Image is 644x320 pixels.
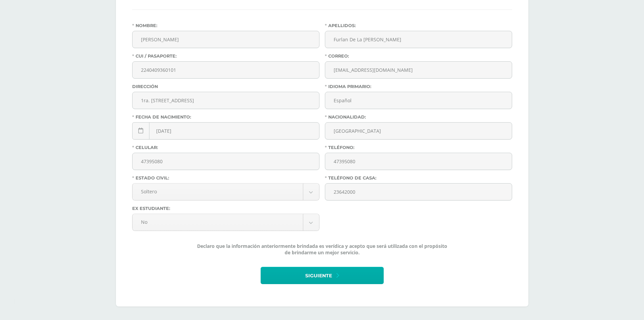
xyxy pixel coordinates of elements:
button: Siguiente [261,267,384,284]
label: Celular: [132,145,319,150]
input: CUI / Pasaporte [133,62,319,78]
label: Nombre: [132,23,319,28]
a: Soltero [133,184,319,200]
label: Teléfono: [325,145,512,150]
label: CUI / Pasaporte: [132,54,319,59]
input: Correo [325,62,512,78]
span: Siguiente [305,268,332,284]
label: Dirección [132,84,319,89]
label: Teléfono de Casa: [325,175,512,180]
input: Idioma Primario [325,92,512,109]
input: Apellidos [325,31,512,48]
input: Ej. 6 Avenida B-34 [133,92,319,109]
label: Correo: [325,54,512,59]
input: Teléfono [325,153,512,170]
span: Declaro que la información anteriormente brindada es verídica y acepto que será utilizada con el ... [196,243,448,256]
label: Fecha de nacimiento: [132,114,319,120]
input: Fecha de nacimiento [133,123,319,139]
input: Nombre [133,31,319,48]
label: Apellidos: [325,23,512,28]
input: Celular [133,153,319,170]
label: Estado civil: [132,175,319,180]
span: No [141,214,294,230]
label: Idioma Primario: [325,84,512,89]
label: Ex estudiante: [132,206,319,211]
label: Nacionalidad: [325,114,512,120]
input: Nacionalidad [325,123,512,139]
input: Teléfono de Casa [325,184,512,200]
span: Soltero [141,184,294,199]
a: No [133,214,319,231]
